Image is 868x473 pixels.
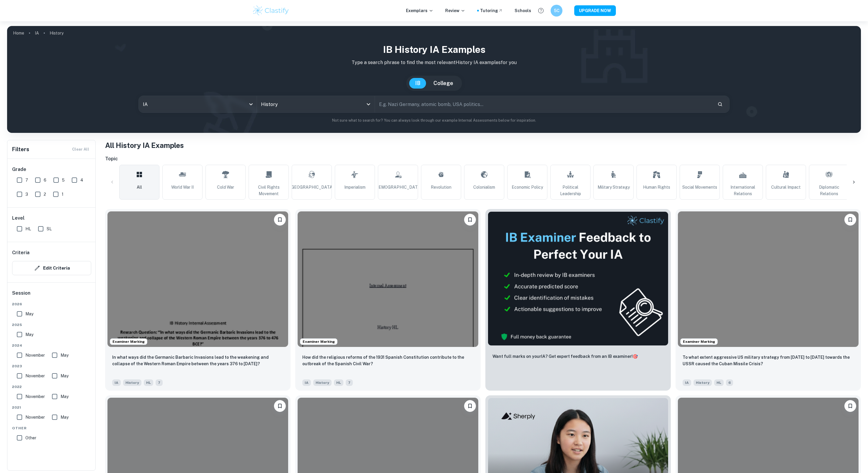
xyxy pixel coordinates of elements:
h6: Grade [12,166,91,173]
p: Exemplars [406,7,433,14]
button: Bookmark [844,400,856,412]
span: Colonialism [473,184,495,190]
img: profile cover [7,26,861,133]
span: Social Movements [682,184,717,190]
button: IB [409,78,426,89]
img: History IA example thumbnail: In what ways did the Germanic Barbaric I [107,211,288,347]
span: Economic Policy [512,184,543,190]
h6: Session [12,290,91,301]
span: 4 [80,177,83,183]
span: 3 [25,191,28,198]
span: 7 [346,379,353,386]
span: Diplomatic Relations [812,184,846,197]
button: Bookmark [274,214,286,226]
span: World War II [171,184,194,190]
span: History [123,379,141,386]
span: Political Leadership [553,184,588,197]
span: 6 [44,177,46,183]
button: Edit Criteria [12,261,91,275]
h6: Level [12,215,91,222]
h6: Filters [12,145,29,154]
button: Help and Feedback [536,6,546,16]
span: May [61,373,68,379]
button: Search [715,99,725,109]
span: HL [334,379,343,386]
span: May [61,352,68,358]
p: History [50,30,63,36]
p: Not sure what to search for? You can always look through our example Internal Assessments below f... [12,118,856,123]
h6: 5C [553,7,560,14]
h1: All History IA Examples [105,140,861,151]
a: Home [13,29,24,37]
span: Examiner Marking [300,339,337,344]
span: 7 [156,379,163,386]
button: Bookmark [464,400,476,412]
span: All [137,184,142,190]
span: November [25,414,45,420]
span: 2 [44,191,46,198]
span: History [313,379,332,386]
span: [GEOGRAPHIC_DATA] [290,184,334,190]
p: How did the religious reforms of the 1931 Spanish Constitution contribute to the outbreak of the ... [302,354,474,367]
span: 5 [62,177,65,183]
p: To what extent aggressive US military strategy from 1953 to 1962 towards the USSR caused the Cuba... [683,354,854,367]
h6: Topic [105,155,861,162]
img: History IA example thumbnail: To what extent aggressive US military st [678,211,859,347]
span: November [25,393,45,400]
span: International Relations [725,184,760,197]
a: Examiner MarkingBookmarkTo what extent aggressive US military strategy from 1953 to 1962 towards ... [676,209,861,391]
span: 1 [62,191,63,198]
a: IA [35,29,39,37]
span: IA [683,379,691,386]
button: Bookmark [844,214,856,226]
span: Civil Rights Movement [251,184,286,197]
span: IA [112,379,121,386]
button: Bookmark [274,400,286,412]
span: 2023 [12,363,91,369]
p: Want full marks on your IA ? Get expert feedback from an IB examiner! [492,353,638,360]
span: 2022 [12,384,91,389]
span: HL [144,379,153,386]
a: Examiner MarkingBookmarkHow did the religious reforms of the 1931 Spanish Constitution contribute... [295,209,481,391]
span: 2024 [12,343,91,348]
span: Examiner Marking [681,339,717,344]
a: ThumbnailWant full marks on yourIA? Get expert feedback from an IB examiner! [485,209,671,391]
button: Open [364,100,373,108]
span: Military Strategy [598,184,630,190]
span: Revolution [431,184,451,190]
span: Examiner Marking [110,339,147,344]
span: Imperialism [344,184,366,190]
span: Other [12,425,91,431]
a: Tutoring [480,7,503,14]
span: SL [47,226,52,232]
a: Examiner MarkingBookmarkIn what ways did the Germanic Barbaric Invasions lead to the weakening an... [105,209,291,391]
span: HL [25,226,31,232]
button: UPGRADE NOW [574,5,616,16]
span: November [25,373,45,379]
span: 7 [25,177,28,183]
p: Type a search phrase to find the most relevant History IA examples for you [12,59,856,66]
input: E.g. Nazi Germany, atomic bomb, USA politics... [375,96,713,112]
span: 2021 [12,405,91,410]
p: In what ways did the Germanic Barbaric Invasions lead to the weakening and collapse of the Wester... [112,354,283,367]
span: November [25,352,45,358]
span: HL [714,379,724,386]
span: IA [302,379,311,386]
span: History [694,379,712,386]
div: IA [139,96,257,112]
h6: Criteria [12,249,30,256]
span: May [25,331,33,338]
span: May [25,311,33,317]
h1: IB History IA examples [12,43,856,57]
span: [DEMOGRAPHIC_DATA] [374,184,422,190]
p: Review [445,7,465,14]
img: History IA example thumbnail: How did the religious reforms of the 193 [298,211,478,347]
span: 🎯 [633,354,638,359]
a: Schools [515,7,531,14]
button: College [428,78,459,89]
span: Cultural Impact [771,184,801,190]
img: Clastify logo [252,5,290,17]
